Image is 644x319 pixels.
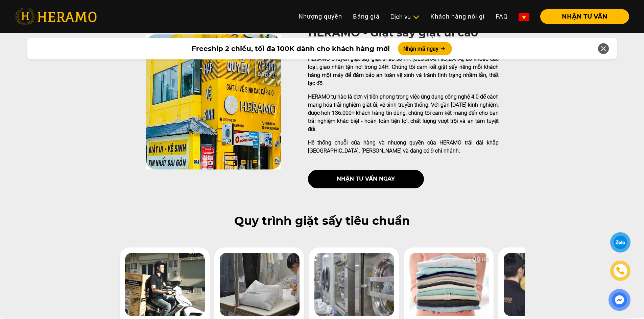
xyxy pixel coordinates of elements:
img: heramo-quy-trinh-giat-hap-tieu-chuan-buoc-1 [125,253,205,316]
img: heramo-quy-trinh-giat-hap-tieu-chuan-buoc-7 [314,253,394,316]
h2: Quy trình giặt sấy tiêu chuẩn [15,214,629,228]
a: FAQ [490,9,513,24]
a: NHẬN TƯ VẤN [535,14,629,20]
img: phone-icon [616,266,625,276]
button: nhận tư vấn ngay [308,170,424,188]
a: Khách hàng nói gì [425,9,490,24]
img: heramo-quy-trinh-giat-hap-tieu-chuan-buoc-5 [504,253,583,316]
img: heramo-quy-trinh-giat-hap-tieu-chuan-buoc-4 [409,253,489,316]
img: heramo-logo.png [15,8,97,25]
button: Nhận mã ngay [398,42,452,55]
p: Hệ thống chuỗi cửa hàng và nhượng quyền của HERAMO trải dài khắp [GEOGRAPHIC_DATA]. [PERSON_NAME]... [308,139,499,155]
a: phone-icon [611,261,630,280]
img: vn-flag.png [519,13,529,21]
a: Bảng giá [348,9,385,24]
img: heramo-quality-banner [146,34,281,169]
img: heramo-quy-trinh-giat-hap-tieu-chuan-buoc-2 [220,253,300,316]
p: HERAMO tự hào là đơn vị tiên phong trong việc ứng dụng công nghệ 4.0 để cách mạng hóa trải nghiệm... [308,93,499,133]
button: NHẬN TƯ VẤN [540,9,629,24]
p: HERAMO chuyên giặt sấy giặt ủi áo sơ mi, [GEOGRAPHIC_DATA], áo khoác các loại, giao nhận tận nơi ... [308,55,499,87]
span: Freeship 2 chiều, tối đa 100K dành cho khách hàng mới [192,44,390,54]
img: subToggleIcon [412,14,420,21]
a: Nhượng quyền [293,9,348,24]
div: Dịch vụ [390,12,420,21]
